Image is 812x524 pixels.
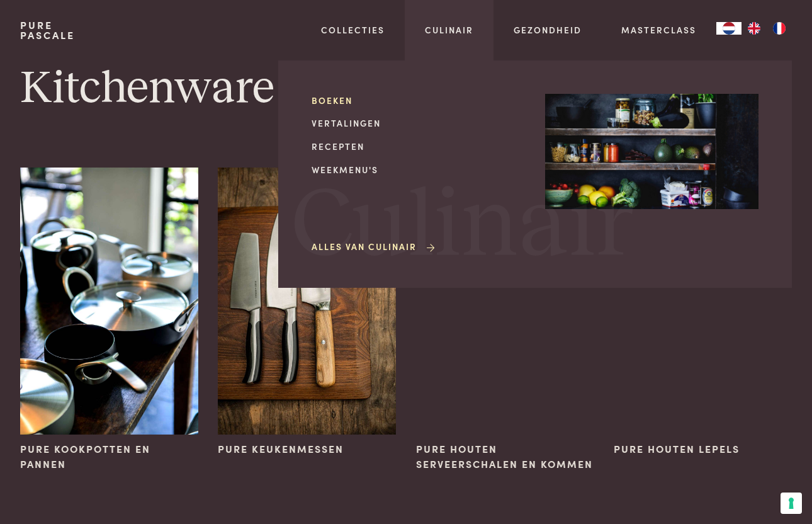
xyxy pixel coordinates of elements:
[514,23,582,37] a: Gezondheid
[20,168,198,471] a: Pure kookpotten en pannen Pure kookpotten en pannen
[20,60,792,117] h1: Kitchenware
[20,168,198,435] img: Pure kookpotten en pannen
[767,22,792,35] a: FR
[218,168,396,457] a: Pure keukenmessen Pure keukenmessen
[321,23,385,37] a: Collecties
[291,178,634,275] span: Culinair
[312,94,525,107] a: Boeken
[425,23,473,37] a: Culinair
[614,441,740,457] span: Pure houten lepels
[20,20,75,40] a: PurePascale
[621,23,696,37] a: Masterclass
[312,163,525,176] a: Weekmenu's
[716,22,742,35] a: NL
[416,441,594,472] span: Pure houten serveerschalen en kommen
[20,441,198,472] span: Pure kookpotten en pannen
[312,240,437,253] a: Alles van Culinair
[312,140,525,153] a: Recepten
[218,168,396,435] img: Pure keukenmessen
[312,117,525,130] a: Vertalingen
[545,94,758,210] img: Culinair
[416,168,594,471] a: Pure houten serveerschalen en kommen Pure houten serveerschalen en kommen
[742,22,767,35] a: EN
[614,168,792,457] a: Pure houten lepels Pure houten lepels
[716,22,792,35] aside: Language selected: Nederlands
[716,22,742,35] div: Language
[742,22,792,35] ul: Language list
[218,441,344,457] span: Pure keukenmessen
[781,493,802,514] button: Uw voorkeuren voor toestemming voor trackingtechnologieën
